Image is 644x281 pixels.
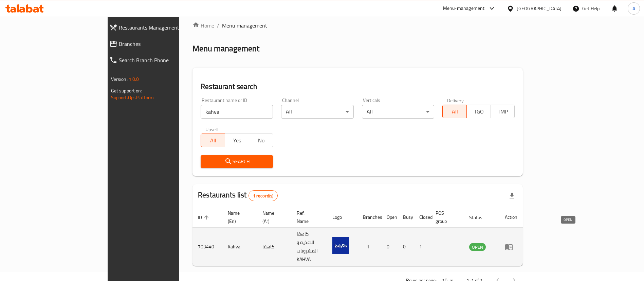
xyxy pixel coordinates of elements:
span: OPEN [469,243,486,251]
td: كاهفا [257,228,291,266]
span: Ref. Name [297,209,319,225]
div: All [281,105,353,119]
div: Menu-management [443,4,485,13]
span: Yes [228,136,246,145]
h2: Restaurant search [201,82,515,92]
a: Restaurants Management [104,19,215,36]
span: No [252,136,271,145]
th: Action [499,207,523,228]
button: TMP [491,105,515,118]
a: Branches [104,36,215,52]
button: No [249,134,273,147]
th: Logo [327,207,357,228]
div: [GEOGRAPHIC_DATA] [517,5,562,12]
label: Delivery [447,98,464,103]
h2: Restaurants list [198,190,278,201]
span: Name (En) [228,209,249,225]
td: Kahva [222,228,257,266]
span: TGO [470,107,488,117]
th: Closed [414,207,430,228]
nav: breadcrumb [192,21,523,30]
li: / [217,21,219,30]
span: Menu management [222,21,267,30]
h2: Menu management [192,43,259,54]
span: 1 record(s) [249,193,278,199]
td: 0 [381,228,398,266]
img: Kahva [332,237,349,254]
button: TGO [466,105,491,118]
td: 1 [357,228,381,266]
span: Name (Ar) [262,209,283,225]
span: Search Branch Phone [119,56,210,64]
span: All [204,136,222,145]
input: Search for restaurant name or ID.. [201,105,273,119]
span: A [632,5,635,12]
div: Total records count [249,190,278,201]
table: enhanced table [192,207,523,266]
th: Busy [398,207,414,228]
label: Upsell [205,127,218,131]
span: Status [469,213,491,222]
div: All [362,105,434,119]
a: Search Branch Phone [104,52,215,68]
button: Search [201,155,273,168]
button: Yes [225,134,249,147]
span: 1.0.0 [129,75,139,84]
td: 1 [414,228,430,266]
span: Search [206,157,268,166]
span: POS group [436,209,456,225]
span: ID [198,213,211,222]
button: All [201,134,225,147]
span: Get support on: [111,86,142,95]
span: Version: [111,75,128,84]
th: Branches [357,207,381,228]
th: Open [381,207,398,228]
a: Support.OpsPlatform [111,93,154,102]
span: Restaurants Management [119,23,210,32]
div: Export file [504,188,520,204]
span: All [445,107,464,117]
td: كاهفا للاغذيه و المشروبات KAHVA [291,228,327,266]
div: Menu [505,243,517,251]
td: 0 [398,228,414,266]
button: All [442,105,467,118]
span: TMP [494,107,512,117]
span: Branches [119,40,210,48]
